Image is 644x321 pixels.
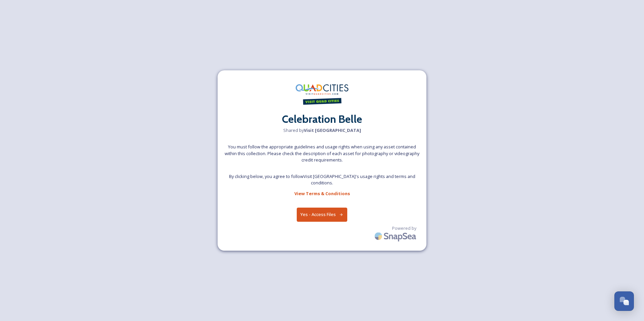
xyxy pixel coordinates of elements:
a: View Terms & Conditions [294,189,350,198]
span: By clicking below, you agree to follow Visit [GEOGRAPHIC_DATA] 's usage rights and terms and cond... [224,173,420,186]
strong: Visit [GEOGRAPHIC_DATA] [304,127,361,133]
h2: Celebration Belle [282,111,362,127]
button: Yes - Access Files [297,208,347,221]
img: QCCVB_VISIT_horiz_logo_4c_tagline_122019.svg [288,77,356,111]
img: SnapSea Logo [373,228,420,244]
button: Open Chat [614,291,634,311]
span: Powered by [392,225,416,231]
span: Shared by [283,127,361,134]
strong: View Terms & Conditions [294,190,350,197]
span: You must follow the appropriate guidelines and usage rights when using any asset contained within... [224,144,420,163]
